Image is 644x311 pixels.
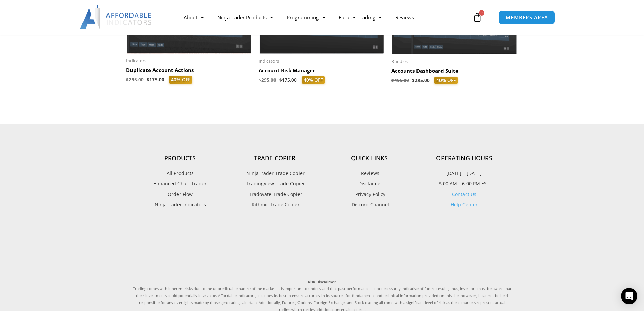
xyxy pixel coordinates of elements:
span: MEMBERS AREA [506,15,548,20]
bdi: 295.00 [412,77,430,83]
span: $ [126,76,129,83]
a: Order Flow [133,190,228,199]
span: $ [259,77,261,83]
span: Bundles [391,59,518,64]
span: Enhanced Chart Trader [153,179,207,188]
div: Open Intercom Messenger [621,288,637,304]
bdi: 495.00 [391,77,409,83]
span: Rithmic Trade Copier [250,200,300,209]
span: 0 [479,10,484,16]
a: Reviews [388,9,421,25]
a: TradingView Trade Copier [228,179,322,188]
span: NinjaTrader Indicators [154,200,206,209]
p: 8:00 AM – 6:00 PM EST [417,179,511,188]
img: LogoAI | Affordable Indicators – NinjaTrader [80,5,152,29]
a: 0 [462,7,492,27]
h2: Account Risk Manager [259,67,385,74]
nav: Menu [177,9,471,25]
h2: Duplicate Account Actions [126,67,252,74]
a: Disclaimer [322,179,417,188]
a: Privacy Policy [322,190,417,199]
span: Indicators [126,58,252,64]
span: 40% OFF [302,76,325,84]
span: NinjaTrader Trade Copier [245,169,305,178]
span: All Products [167,169,194,178]
a: Rithmic Trade Copier [228,200,322,209]
span: Order Flow [168,190,193,199]
span: 40% OFF [434,77,458,84]
a: Accounts Dashboard Suite [391,68,518,77]
p: [DATE] – [DATE] [417,169,511,178]
bdi: 295.00 [259,77,276,83]
h4: Operating Hours [417,155,511,162]
a: Reviews [322,169,417,178]
a: All Products [133,169,228,178]
span: $ [279,77,282,83]
span: TradingView Trade Copier [244,179,305,188]
a: Duplicate Account Actions [126,67,252,76]
a: NinjaTrader Products [211,9,280,25]
bdi: 175.00 [147,76,164,83]
span: Reviews [359,169,379,178]
a: Enhanced Chart Trader [133,179,228,188]
a: Account Risk Manager [259,67,385,76]
a: NinjaTrader Trade Copier [228,169,322,178]
h4: Trade Copier [228,155,322,162]
span: Privacy Policy [354,190,385,199]
span: 40% OFF [169,76,192,84]
span: $ [391,77,394,83]
bdi: 175.00 [279,77,297,83]
bdi: 295.00 [126,76,144,83]
a: MEMBERS AREA [499,10,555,24]
strong: Risk Disclaimer [308,279,336,284]
iframe: Customer reviews powered by Trustpilot [133,224,511,272]
span: $ [147,76,149,83]
a: Programming [280,9,332,25]
a: Tradovate Trade Copier [228,190,322,199]
a: NinjaTrader Indicators [133,200,228,209]
a: Help Center [451,201,478,208]
a: Discord Channel [322,200,417,209]
h2: Accounts Dashboard Suite [391,68,518,74]
span: $ [412,77,415,83]
span: Tradovate Trade Copier [247,190,302,199]
span: Indicators [259,58,385,64]
span: Discord Channel [350,200,389,209]
a: Futures Trading [332,9,388,25]
span: Disclaimer [357,179,382,188]
h4: Products [133,155,228,162]
a: Contact Us [452,191,476,197]
h4: Quick Links [322,155,417,162]
a: About [177,9,211,25]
